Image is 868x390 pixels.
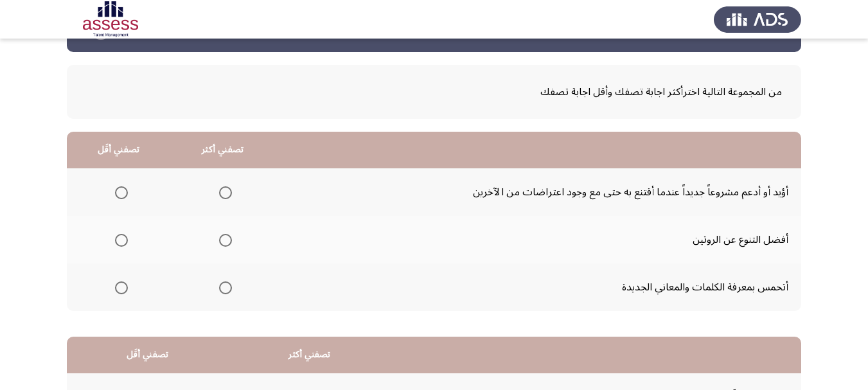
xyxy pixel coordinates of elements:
[110,181,128,203] mat-radio-group: Select an option
[214,276,232,298] mat-radio-group: Select an option
[110,276,128,298] mat-radio-group: Select an option
[214,229,232,251] mat-radio-group: Select an option
[67,132,171,168] th: تصفني أقَل
[275,168,801,216] td: أؤيد أو أدعم مشروعاً جديداً عندما أقتنع به حتى مع وجود اعتراضات من الآخرين
[214,181,232,203] mat-radio-group: Select an option
[110,229,128,251] mat-radio-group: Select an option
[229,337,391,373] th: تصفني أكثر
[67,337,229,373] th: تصفني أقَل
[714,1,801,37] img: Assess Talent Management logo
[275,216,801,263] td: أفضل التنوع عن الروتين
[86,81,782,103] span: من المجموعة التالية اخترأكثر اجابة تصفك وأقل اجابة تصفك
[67,1,154,37] img: Assessment logo of OCM R1 ASSESS
[171,132,275,168] th: تصفني أكثر
[275,263,801,311] td: أتحمس بمعرفة الكلمات والمعاني الجديدة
